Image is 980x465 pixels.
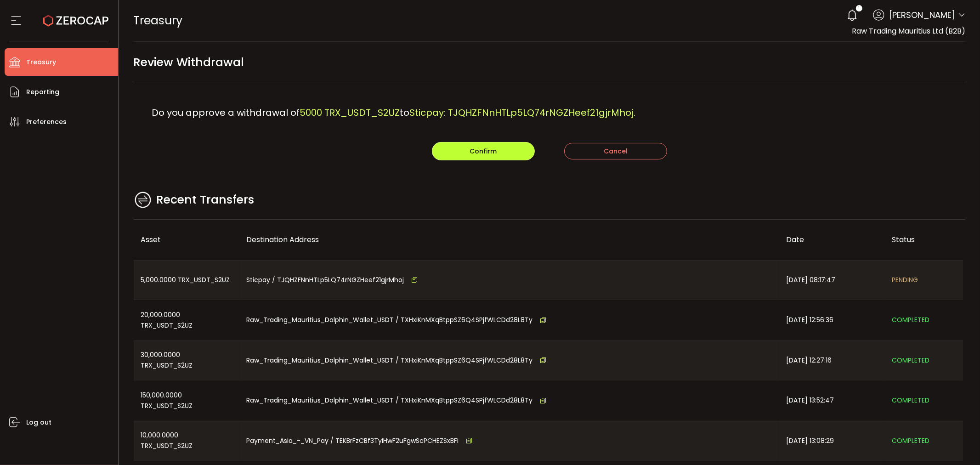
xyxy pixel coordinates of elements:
[134,234,239,245] div: Asset
[247,355,533,366] span: Raw_Trading_Mauritius_Dolphin_Wallet_USDT / TXHxiKnMXqBtppSZ6Q4SPjfWLCDd28L8Ty
[26,416,51,429] span: Log out
[26,115,67,129] span: Preferences
[157,191,255,209] span: Recent Transfers
[134,341,239,380] div: 30,000.0000 TRX_USDT_S2UZ
[779,380,885,421] div: [DATE] 13:52:47
[889,9,955,21] span: [PERSON_NAME]
[432,142,535,160] button: Confirm
[779,341,885,380] div: [DATE] 12:27:16
[134,261,239,300] div: 5,000.0000 TRX_USDT_S2UZ
[247,275,404,285] span: Sticpay / TJQHZFNnHTLp5LQ74rNGZHeef21gjrMhoj
[885,234,963,245] div: Status
[564,143,667,159] button: Cancel
[134,300,239,340] div: 20,000.0000 TRX_USDT_S2UZ
[239,234,779,245] div: Destination Address
[892,436,930,446] span: COMPLETED
[892,355,930,366] span: COMPLETED
[852,26,965,36] span: Raw Trading Mauritius Ltd (B2B)
[152,106,300,119] span: Do you approve a withdrawal of
[400,106,410,119] span: to
[470,147,497,156] span: Confirm
[604,147,628,156] span: Cancel
[934,421,980,465] iframe: Chat Widget
[134,380,239,421] div: 150,000.0000 TRX_USDT_S2UZ
[892,395,930,406] span: COMPLETED
[892,315,930,325] span: COMPLETED
[247,315,533,325] span: Raw_Trading_Mauritius_Dolphin_Wallet_USDT / TXHxiKnMXqBtppSZ6Q4SPjfWLCDd28L8Ty
[134,52,244,73] span: Review Withdrawal
[26,56,56,69] span: Treasury
[779,261,885,300] div: [DATE] 08:17:47
[892,275,918,285] span: PENDING
[779,300,885,340] div: [DATE] 12:56:36
[858,5,860,11] span: 1
[300,106,400,119] span: 5000 TRX_USDT_S2UZ
[779,421,885,461] div: [DATE] 13:08:29
[247,395,533,406] span: Raw_Trading_Mauritius_Dolphin_Wallet_USDT / TXHxiKnMXqBtppSZ6Q4SPjfWLCDd28L8Ty
[410,106,636,119] span: Sticpay: TJQHZFNnHTLp5LQ74rNGZHeef21gjrMhoj.
[26,85,59,99] span: Reporting
[134,421,239,461] div: 10,000.0000 TRX_USDT_S2UZ
[779,234,885,245] div: Date
[247,436,459,446] span: Payment_Asia_-_VN_Pay / TEKBrFzCBf3TyiHwF2uFgwScPCHEZSxBFi
[134,12,183,28] span: Treasury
